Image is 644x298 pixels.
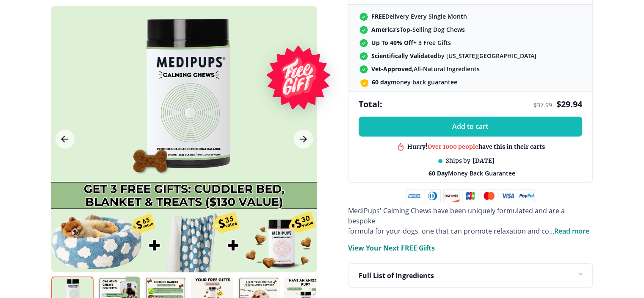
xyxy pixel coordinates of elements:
span: Top-Selling Dog Chews [371,25,465,33]
span: Over 1000 people [428,142,478,150]
strong: 60 day [372,78,391,86]
span: Money Back Guarantee [428,169,515,177]
div: Hurry! have this in their carts [407,142,545,150]
img: payment methods [406,189,535,202]
span: Add to cart [452,123,488,131]
span: $ 29.94 [556,98,582,110]
button: Previous Image [55,130,75,149]
span: ... [549,226,589,236]
span: Delivery Every Single Month [371,12,467,20]
span: Total: [359,98,382,110]
span: money back guarantee [372,78,457,86]
span: [DATE] [473,157,495,165]
p: View Your Next FREE Gifts [348,243,435,253]
strong: 60 Day [428,169,448,177]
span: formula for your dogs, one that can promote relaxation and co [348,226,549,236]
strong: Scientifically Validated [371,52,437,60]
span: MediPups' Calming Chews have been uniquely formulated and are a bespoke [348,206,565,226]
span: Read more [554,226,589,236]
span: + 3 Free Gifts [371,39,451,47]
strong: Vet-Approved, [371,65,414,73]
button: Next Image [294,130,313,149]
span: by [US_STATE][GEOGRAPHIC_DATA] [371,52,536,60]
button: Add to cart [359,117,582,136]
span: $ 37.99 [533,101,552,109]
strong: America’s [371,25,400,33]
p: Full List of Ingredients [359,270,434,281]
span: All-Natural Ingredients [371,65,480,73]
strong: Up To 40% Off [371,39,413,47]
strong: FREE [371,12,385,20]
span: Ships by [446,157,470,165]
